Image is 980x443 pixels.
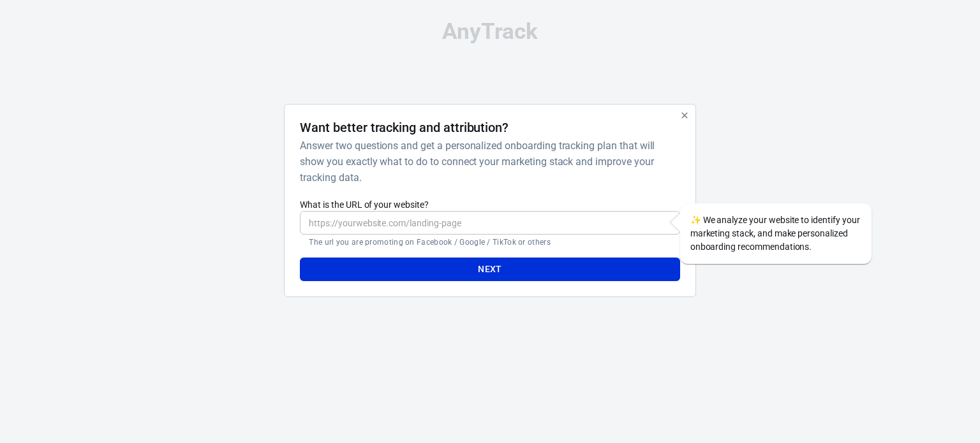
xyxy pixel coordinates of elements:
p: The url you are promoting on Facebook / Google / TikTok or others [309,237,671,247]
div: AnyTrack [171,20,809,43]
h6: Answer two questions and get a personalized onboarding tracking plan that will show you exactly w... [300,138,674,185]
input: https://yourwebsite.com/landing-page [300,211,679,235]
iframe: Intercom live chat [937,381,967,411]
span: sparkles [690,215,701,225]
button: Next [300,258,679,281]
label: What is the URL of your website? [300,198,679,211]
h4: Want better tracking and attribution? [300,120,509,135]
div: We analyze your website to identify your marketing stack, and make personalized onboarding recomm... [680,203,872,264]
